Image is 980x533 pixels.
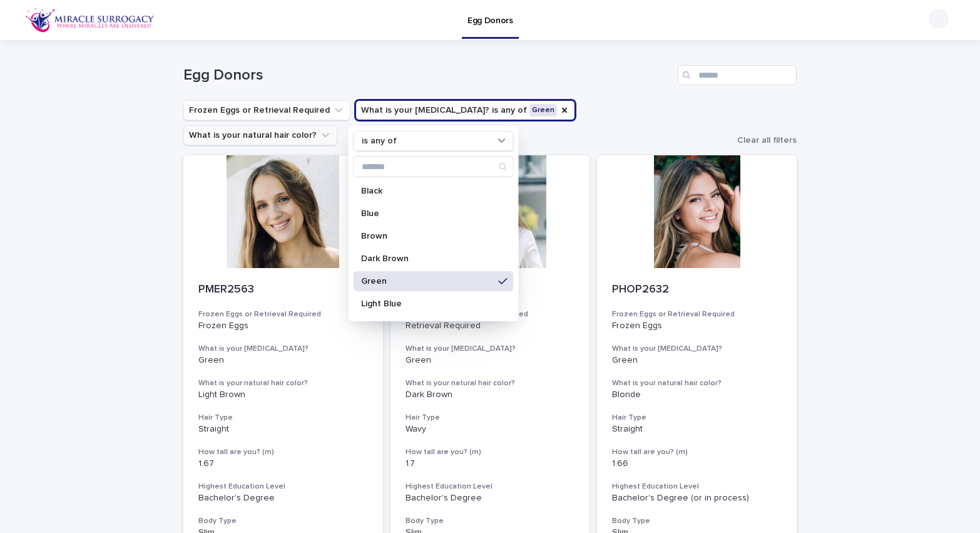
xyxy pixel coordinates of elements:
img: OiFFDOGZQuirLhrlO1ag [25,8,155,33]
p: Retrieval Required [406,321,575,331]
button: Clear all filters [727,136,797,145]
h3: Highest Education Level [406,482,575,492]
span: Clear all filters [737,136,797,145]
input: Search [678,65,797,85]
p: Bachelor's Degree [198,493,368,504]
p: PHOP2632 [612,283,782,297]
p: Dark Brown [361,254,494,263]
input: Search [354,157,513,177]
h1: Egg Donors [183,66,673,85]
h3: Frozen Eggs or Retrieval Required [612,309,782,319]
p: Wavy [406,424,575,435]
p: Blonde [612,390,782,400]
p: Black [361,187,494,195]
p: Green [198,355,368,366]
h3: What is your [MEDICAL_DATA]? [612,344,782,354]
h3: What is your natural hair color? [198,378,368,388]
p: Frozen Eggs [612,321,782,331]
p: 1.67 [198,458,368,469]
h3: Hair Type [612,413,782,423]
p: 1.7 [406,458,575,469]
p: Dark Brown [406,390,575,400]
button: Frozen Eggs or Retrieval Required [183,100,350,120]
p: Bachelor's Degree [406,493,575,504]
p: Green [612,355,782,366]
p: Bachelor's Degree (or in process) [612,493,782,504]
h3: Body Type [406,516,575,526]
h3: What is your [MEDICAL_DATA]? [406,344,575,354]
button: What is your natural hair color? [183,125,337,145]
div: Search [354,156,514,177]
h3: Highest Education Level [198,482,368,492]
p: Blue [361,209,494,218]
h3: Highest Education Level [612,482,782,492]
p: 1.66 [612,458,782,469]
h3: How tall are you? (m) [198,447,368,457]
h3: Frozen Eggs or Retrieval Required [198,309,368,319]
p: Brown [361,232,494,241]
h3: Body Type [612,516,782,526]
h3: Hair Type [198,413,368,423]
h3: How tall are you? (m) [406,447,575,457]
h3: What is your [MEDICAL_DATA]? [198,344,368,354]
p: Frozen Eggs [198,321,368,331]
p: Light Brown [198,390,368,400]
h3: What is your natural hair color? [406,378,575,388]
p: Straight [612,424,782,435]
p: Green [406,355,575,366]
h3: How tall are you? (m) [612,447,782,457]
p: PMER2563 [198,283,368,297]
button: What is your eye color? [355,100,575,120]
h3: Body Type [198,516,368,526]
p: Light Blue [361,299,494,308]
p: Straight [198,424,368,435]
p: is any of [362,136,397,147]
p: Green [361,277,494,286]
h3: What is your natural hair color? [612,378,782,388]
h3: Hair Type [406,413,575,423]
